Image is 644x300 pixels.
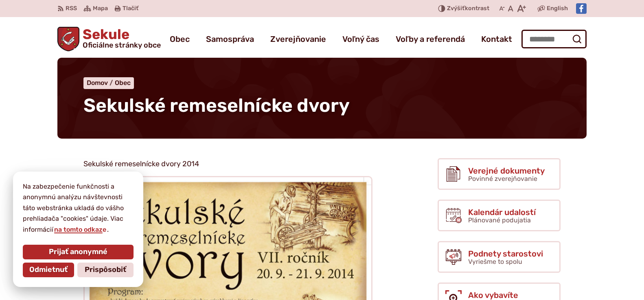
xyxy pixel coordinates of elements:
[83,41,161,49] span: Oficiálne stránky obce
[468,166,545,175] span: Verejné dokumenty
[468,249,543,258] span: Podnety starostovi
[468,216,531,224] span: Plánované podujatia
[396,28,465,50] a: Voľby a referendá
[547,4,568,13] span: English
[83,158,372,170] p: Sekulské remeselnícke dvory 2014
[481,28,512,50] a: Kontakt
[77,263,134,277] button: Prispôsobiť
[447,5,465,12] span: Zvýšiť
[83,94,350,117] span: Sekulské remeselnícke dvory
[57,27,161,51] a: Logo Sekule, prejsť na domovskú stránku.
[438,200,561,231] a: Kalendár udalostí Plánované podujatia
[170,28,190,50] a: Obec
[93,4,108,13] span: Mapa
[23,263,74,277] button: Odmietnuť
[468,258,522,265] span: Vyriešme to spolu
[87,79,115,87] a: Domov
[115,79,131,87] a: Obec
[66,4,77,13] span: RSS
[53,226,107,233] a: na tomto odkaze
[576,3,587,14] img: Prejsť na Facebook stránku
[468,175,537,183] span: Povinné zverejňovanie
[206,28,254,50] a: Samospráva
[23,181,134,235] p: Na zabezpečenie funkčnosti a anonymnú analýzu návštevnosti táto webstránka ukladá do vášho prehli...
[438,241,561,273] a: Podnety starostovi Vyriešme to spolu
[438,158,561,190] a: Verejné dokumenty Povinné zverejňovanie
[270,28,326,50] a: Zverejňovanie
[87,79,108,87] span: Domov
[123,5,138,12] span: Tlačiť
[49,248,107,257] span: Prijať anonymné
[29,265,68,274] span: Odmietnuť
[23,245,134,259] button: Prijať anonymné
[79,28,161,49] span: Sekule
[447,5,489,12] span: kontrast
[85,265,126,274] span: Prispôsobiť
[545,4,570,13] a: English
[342,28,379,50] a: Voľný čas
[468,291,549,300] span: Ako vybavíte
[468,208,536,217] span: Kalendár udalostí
[57,27,79,51] img: Prejsť na domovskú stránku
